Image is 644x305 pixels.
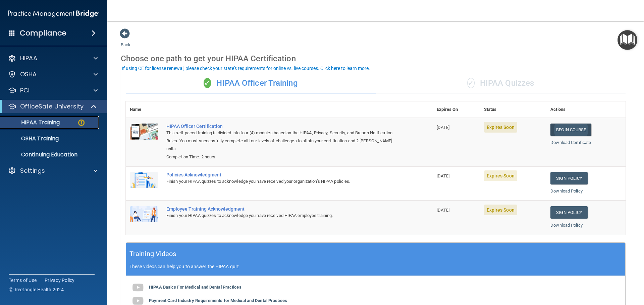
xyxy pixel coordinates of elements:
p: These videos can help you to answer the HIPAA quiz [129,264,622,269]
span: Ⓒ Rectangle Health 2024 [9,286,64,293]
th: Expires On [433,101,480,118]
span: ✓ [204,78,211,88]
p: HIPAA Training [4,119,60,126]
h4: Compliance [20,28,66,38]
h5: Training Videos [129,248,176,260]
div: If using CE for license renewal, please check your state's requirements for online vs. live cours... [122,66,370,71]
p: OSHA Training [4,135,59,142]
div: Finish your HIPAA quizzes to acknowledge you have received your organization’s HIPAA policies. [166,177,399,185]
b: HIPAA Basics For Medical and Dental Practices [149,285,241,290]
p: HIPAA [20,54,37,62]
span: [DATE] [437,125,449,130]
div: HIPAA Quizzes [376,73,626,93]
a: Download Policy [550,223,583,228]
p: OfficeSafe University [20,102,84,110]
div: Choose one path to get your HIPAA Certification [121,49,631,68]
span: Expires Soon [484,205,517,215]
th: Status [480,101,547,118]
img: warning-circle.0cc9ac19.png [77,119,86,127]
b: Payment Card Industry Requirements for Medical and Dental Practices [149,298,287,303]
div: Employee Training Acknowledgment [166,206,399,212]
div: Policies Acknowledgment [166,172,399,177]
a: Back [121,34,130,47]
a: Sign Policy [550,172,588,184]
span: [DATE] [437,173,449,178]
a: Download Policy [550,188,583,194]
div: Finish your HIPAA quizzes to acknowledge you have received HIPAA employee training. [166,212,399,220]
div: HIPAA Officer Training [126,73,376,93]
a: PCI [8,86,98,94]
a: Download Certificate [550,140,591,145]
p: Continuing Education [4,151,96,158]
img: PMB logo [8,7,99,20]
a: Settings [8,167,98,175]
a: Terms of Use [9,277,37,284]
p: Settings [20,167,45,175]
a: Sign Policy [550,206,588,219]
a: OfficeSafe University [8,102,97,110]
div: Completion Time: 2 hours [166,153,399,161]
a: Begin Course [550,124,591,136]
p: OSHA [20,70,37,78]
button: If using CE for license renewal, please check your state's requirements for online vs. live cours... [121,65,371,72]
div: This self-paced training is divided into four (4) modules based on the HIPAA, Privacy, Security, ... [166,129,399,153]
span: ✓ [467,78,475,88]
a: OSHA [8,70,98,78]
a: HIPAA [8,54,98,62]
img: gray_youtube_icon.38fcd6cc.png [131,281,145,294]
button: Open Resource Center [618,30,637,50]
th: Actions [546,101,626,118]
span: Expires Soon [484,122,517,133]
a: HIPAA Officer Certification [166,124,399,129]
th: Name [126,101,162,118]
p: PCI [20,86,30,94]
span: Expires Soon [484,170,517,181]
a: Privacy Policy [45,277,75,284]
span: [DATE] [437,208,449,213]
